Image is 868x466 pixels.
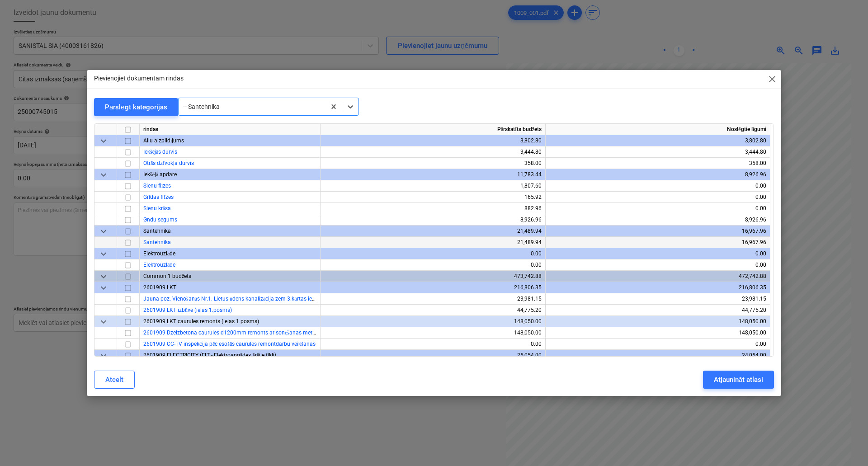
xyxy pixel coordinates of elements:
a: Iekšējās durvis [143,149,177,155]
span: keyboard_arrow_down [98,248,109,259]
a: Santehnika [143,239,171,245]
div: Atcelt [105,374,123,386]
div: 0.00 [324,259,542,271]
span: close [767,74,778,85]
div: 473,742.88 [324,271,542,282]
div: Noslēgtie līgumi [546,124,770,135]
div: 24,054.00 [549,350,766,361]
div: 0.00 [549,203,766,214]
button: Pārslēgt kategorijas [94,98,178,116]
a: Sienu flīzes [143,183,171,189]
div: 0.00 [549,259,766,271]
div: 3,444.80 [549,146,766,158]
a: 2601909 CC-TV inspekcija pēc esošās caurules remontdarbu veikšanas [143,341,316,347]
button: Atjaunināt atlasi [703,371,774,389]
div: 216,806.35 [324,282,542,293]
p: Pievienojiet dokumentam rindas [94,74,184,83]
div: 0.00 [549,180,766,192]
div: 8,926.96 [549,214,766,226]
span: Common 1 budžets [143,273,191,279]
div: Pārslēgt kategorijas [105,101,167,113]
div: 0.00 [549,192,766,203]
span: keyboard_arrow_down [98,226,109,236]
span: Elektrouzlāde [143,250,175,257]
div: 8,926.96 [324,214,542,226]
button: Atcelt [94,371,135,389]
div: 3,802.80 [549,135,766,146]
div: 16,967.96 [549,237,766,248]
div: 472,742.88 [549,271,766,282]
div: 165.92 [324,192,542,203]
div: rindas [140,124,321,135]
div: 23,981.15 [324,293,542,305]
div: 0.00 [549,339,766,350]
span: Santehnika [143,228,171,234]
div: 148,050.00 [549,327,766,339]
span: Iekšējā apdare [143,171,177,178]
div: 1,807.60 [324,180,542,192]
span: Ailu aizpildījums [143,137,184,144]
div: 0.00 [324,339,542,350]
div: 358.00 [324,158,542,169]
span: keyboard_arrow_down [98,316,109,327]
div: 3,444.80 [324,146,542,158]
a: 2601909 Dzelzbetona caurules d1200mm remonts ar sonēšanas metodi [143,329,320,336]
a: Elektrouzlāde [143,262,175,268]
div: 16,967.96 [549,226,766,237]
div: 3,802.80 [324,135,542,146]
div: 0.00 [549,248,766,259]
div: 11,783.44 [324,169,542,180]
span: keyboard_arrow_down [98,271,109,282]
a: Grīdu segums [143,217,177,223]
span: keyboard_arrow_down [98,135,109,146]
a: Sienu krāsa [143,205,171,212]
a: Otrās dzīvokļa durvis [143,160,194,166]
div: Pārskatīts budžets [321,124,546,135]
div: 21,489.94 [324,226,542,237]
a: Grīdas flīzes [143,194,174,200]
div: 44,775.20 [324,305,542,316]
div: 148,050.00 [324,327,542,339]
span: keyboard_arrow_down [98,169,109,180]
div: 21,489.94 [324,237,542,248]
div: 8,926.96 [549,169,766,180]
span: 2601909 LKT [143,284,176,291]
span: keyboard_arrow_down [98,350,109,361]
a: Jauna poz. Vienošanās Nr.1. Lietus ūdens kanalizācija zem 3.kārtas iebrauktues [143,296,336,302]
div: 358.00 [549,158,766,169]
span: 2601909 ELECTRICITY (ELT - Elektroapgādes ārējie tīkli) [143,352,276,358]
span: 2601909 LKT caurules remonts (ielas 1.posms) [143,318,259,325]
div: 25,054.00 [324,350,542,361]
a: 2601909 LKT izbūve (ielas 1.posms) [143,307,232,313]
div: 216,806.35 [549,282,766,293]
div: 148,050.00 [549,316,766,327]
div: 148,050.00 [324,316,542,327]
div: Atjaunināt atlasi [714,374,763,386]
div: 23,981.15 [549,293,766,305]
iframe: Chat Widget [823,423,868,466]
div: 0.00 [324,248,542,259]
span: keyboard_arrow_down [98,282,109,293]
div: 882.96 [324,203,542,214]
div: 44,775.20 [549,305,766,316]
